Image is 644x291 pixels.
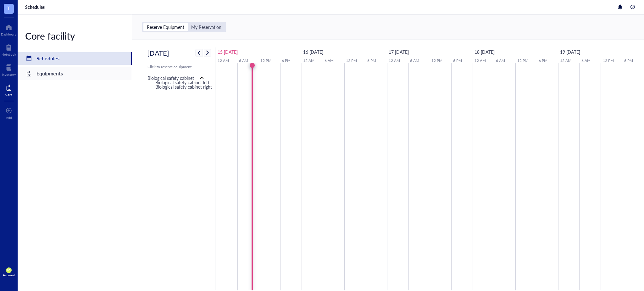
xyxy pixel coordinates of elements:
span: T [7,4,10,12]
div: My Reservation [191,24,221,30]
a: 12 PM [601,57,615,65]
div: Add [6,116,12,119]
a: Inventory [2,63,16,76]
div: My Reservation [188,23,225,31]
div: Click to reserve equipment [147,64,206,70]
a: 6 PM [366,57,378,65]
a: Schedules [18,52,132,65]
div: Biological safety cabinet left [155,79,209,86]
a: Equipments [18,67,132,80]
div: Schedules [36,54,59,63]
a: 6 AM [408,57,421,65]
span: PO [7,269,10,272]
div: Reserve Equipment [147,24,184,30]
a: Notebook [2,42,16,56]
div: Notebook [2,52,16,56]
a: 12 AM [216,57,230,65]
button: Previous week [195,49,203,57]
div: Core [5,93,12,96]
a: 12 PM [430,57,444,65]
a: 6 AM [323,57,335,65]
a: Dashboard [1,22,17,36]
a: 6 PM [537,57,549,65]
button: Next week [204,49,211,57]
a: September 16, 2025 [302,47,325,57]
div: Equipments [36,69,63,78]
a: Schedules [25,4,46,10]
a: 6 AM [494,57,507,65]
a: 6 PM [452,57,464,65]
div: Core facility [18,30,132,42]
a: 12 AM [387,57,402,65]
a: 6 PM [280,57,292,65]
a: 6 AM [580,57,592,65]
a: September 15, 2025 [216,47,239,57]
a: Core [5,83,12,96]
a: 12 AM [302,57,316,65]
a: September 18, 2025 [473,47,496,57]
a: 6 PM [623,57,635,65]
div: Biological safety cabinet right [155,83,212,90]
a: 12 AM [558,57,573,65]
div: Inventory [2,73,16,76]
h2: [DATE] [147,47,169,58]
a: September 17, 2025 [387,47,410,57]
div: Dashboard [1,32,17,36]
div: Account [3,273,15,277]
div: Reserve Equipment [143,23,188,31]
a: 12 PM [516,57,530,65]
a: 6 AM [237,57,250,65]
a: September 19, 2025 [558,47,582,57]
a: 12 AM [473,57,487,65]
div: Biological safety cabinet [147,74,194,81]
a: 12 PM [344,57,358,65]
div: segmented control [142,22,226,32]
a: 12 PM [259,57,273,65]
